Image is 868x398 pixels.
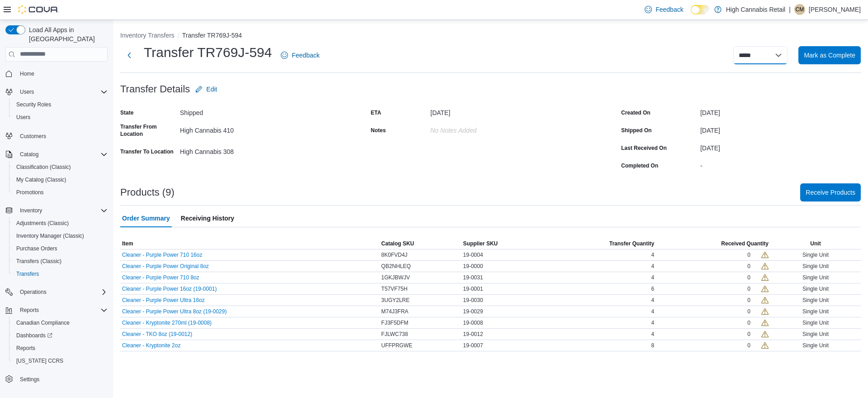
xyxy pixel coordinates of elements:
div: 0 [747,319,750,326]
div: 0 [747,342,750,349]
span: Transfers [16,270,39,278]
span: Feedback [656,5,683,14]
a: Users [13,112,34,123]
label: Completed On [621,162,658,169]
span: Home [20,70,34,77]
span: Classification (Classic) [13,162,108,173]
nav: An example of EuiBreadcrumbs [120,31,861,42]
span: Receiving History [181,209,234,227]
span: Customers [20,133,46,140]
a: Customers [16,131,50,142]
span: Operations [16,287,108,297]
button: Inventory Manager (Classic) [9,230,111,242]
span: Transfer Quantity [609,240,654,247]
button: Classification (Classic) [9,161,111,173]
div: - [700,158,861,169]
span: Purchase Orders [13,243,108,254]
img: Cova [18,5,59,14]
span: CM [796,4,804,15]
p: High Cannabis Retail [726,4,786,15]
label: State [120,109,133,116]
label: Transfer From Location [120,123,176,138]
a: Transfers (Classic) [13,256,65,267]
button: Users [16,86,38,97]
span: FJLWC738 [381,331,408,338]
span: Transfers (Classic) [13,256,108,267]
span: 8K0FVD4J [381,251,407,259]
span: Settings [16,374,108,385]
div: High Cannabis 308 [180,144,301,155]
span: 3UGY2LRE [381,297,410,304]
span: Unit [810,240,821,247]
span: Reports [20,307,39,314]
span: 19-0030 [463,297,483,304]
button: Cleaner - Purple Power 710 16oz [122,252,202,258]
button: Cleaner - Kryptonite 2oz [122,342,180,349]
button: Purchase Orders [9,242,111,255]
a: Canadian Compliance [13,317,73,328]
div: Single Unit [770,295,861,306]
button: Operations [16,287,50,297]
span: Adjustments (Classic) [13,218,108,229]
div: 0 [747,251,750,259]
span: Settings [20,376,39,383]
span: [US_STATE] CCRS [16,357,63,364]
label: Last Received On [621,144,667,152]
div: 0 [747,297,750,304]
button: Receive Products [800,183,861,201]
span: Dashboards [16,332,52,339]
button: Cleaner - Purple Power Ultra 16oz [122,297,205,303]
button: Catalog [16,149,42,160]
div: 0 [747,285,750,293]
span: QB2NHLEQ [381,263,410,270]
button: Transfer TR769J-594 [182,32,242,39]
button: Cleaner - Kryptonite 270ml (19-0008) [122,320,212,326]
button: Cleaner - Purple Power Ultra 8oz (19-0029) [122,308,226,315]
button: Security Roles [9,98,111,111]
span: 19-0012 [463,331,483,338]
a: Transfers [13,269,42,279]
h1: Transfer TR769J-594 [144,43,272,62]
span: Users [13,112,108,123]
span: Washington CCRS [13,355,108,366]
div: [DATE] [700,123,861,134]
a: Dashboards [9,329,111,342]
span: Home [16,68,108,79]
span: Supplier SKU [463,240,498,247]
div: Single Unit [770,306,861,317]
a: Adjustments (Classic) [13,218,72,229]
div: Single Unit [770,317,861,328]
a: Home [16,68,38,79]
span: 19-0000 [463,263,483,270]
div: Single Unit [770,329,861,340]
span: Mark as Complete [804,51,855,60]
button: Inventory [2,204,111,217]
span: My Catalog (Classic) [16,176,66,183]
span: Canadian Compliance [16,319,70,326]
div: 0 [747,331,750,338]
label: Transfer To Location [120,148,174,155]
span: Operations [20,288,47,296]
div: Single Unit [770,340,861,351]
span: T57VF75H [381,285,407,293]
span: Promotions [16,189,44,196]
span: Reports [16,345,35,352]
span: 4 [651,274,654,281]
span: 19-0007 [463,342,483,349]
button: Reports [2,304,111,316]
div: Single Unit [770,249,861,260]
button: Edit [192,80,221,98]
h3: Transfer Details [120,84,190,95]
span: Security Roles [13,99,108,110]
a: Dashboards [13,330,56,341]
div: 0 [747,308,750,315]
button: Customers [2,129,111,142]
span: Catalog [16,149,108,160]
div: Single Unit [770,261,861,272]
span: Transfers (Classic) [16,258,61,265]
div: 0 [747,274,750,281]
a: Reports [13,343,39,354]
span: Inventory Manager (Classic) [16,232,84,240]
div: [DATE] [430,105,552,116]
